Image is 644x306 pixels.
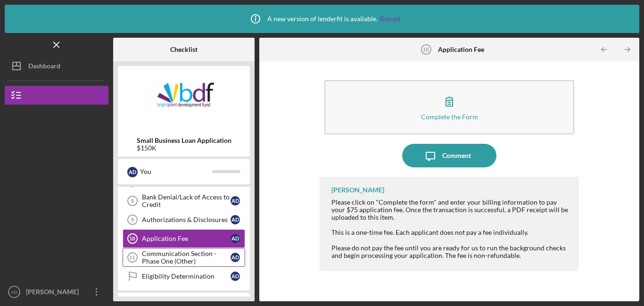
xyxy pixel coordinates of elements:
[402,144,496,167] button: Comment
[231,234,240,243] div: A D
[11,289,17,295] text: AD
[142,250,231,265] div: Communication Section - Phase One (Other)
[28,57,60,78] div: Dashboard
[231,272,240,281] div: A D
[5,57,108,75] button: Dashboard
[137,144,231,152] div: $150K
[123,191,245,210] a: 8Bank Denial/Lack of Access to CreditAD
[123,267,245,286] a: Eligibility DeterminationAD
[244,7,400,31] div: A new version of lenderfit is available.
[142,235,231,242] div: Application Fee
[421,113,478,120] div: Complete the Form
[140,164,212,180] div: You
[5,282,108,301] button: AD[PERSON_NAME]
[331,229,570,236] div: This is a one-time fee. Each applicant does not pay a fee individually.
[131,198,134,204] tspan: 8
[331,186,384,194] div: [PERSON_NAME]
[324,80,574,134] button: Complete the Form
[137,137,231,144] b: Small Business Loan Application
[118,71,250,127] img: Product logo
[142,193,231,208] div: Bank Denial/Lack of Access to Credit
[231,196,240,206] div: A D
[129,236,135,241] tspan: 10
[331,244,570,259] div: Please do not pay the fee until you are ready for us to run the background checks and begin proce...
[170,46,198,53] b: Checklist
[331,198,570,221] div: Please click on "Complete the form" and enter your billing information to pay your $75 applicatio...
[142,216,231,223] div: Authorizations & Disclosures
[123,229,245,248] a: 10Application FeeAD
[131,217,134,223] tspan: 9
[423,47,429,52] tspan: 10
[380,15,400,23] a: Reload
[129,255,135,260] tspan: 11
[123,210,245,229] a: 9Authorizations & DisclosuresAD
[442,144,471,167] div: Comment
[231,215,240,224] div: A D
[438,46,484,53] b: Application Fee
[24,282,85,304] div: [PERSON_NAME]
[231,253,240,262] div: A D
[123,248,245,267] a: 11Communication Section - Phase One (Other)AD
[142,273,231,280] div: Eligibility Determination
[127,167,138,177] div: A D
